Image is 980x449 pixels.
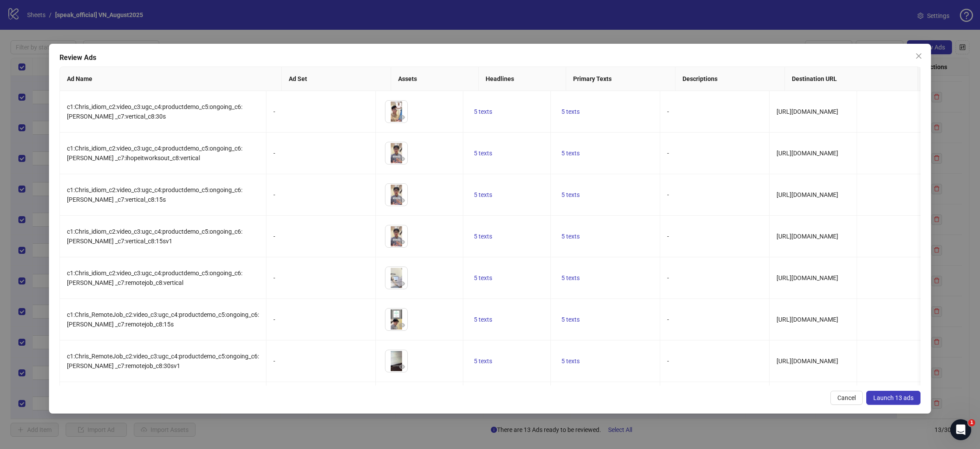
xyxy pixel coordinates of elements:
th: Destination URL [785,67,917,91]
button: 5 texts [470,148,496,158]
img: Asset 1 [385,101,407,123]
span: [URL][DOMAIN_NAME] [777,191,838,198]
button: Cancel [830,391,863,405]
span: [URL][DOMAIN_NAME] [777,150,838,157]
span: c1:Chris_idiom_c2:video_c3:ugc_c4:productdemo_c5:ongoing_c6:[PERSON_NAME] _c7:vertical_c8:15sv1 [67,228,242,245]
span: 5 texts [561,150,580,157]
button: 5 texts [558,148,583,158]
button: 5 texts [558,231,583,242]
span: 5 texts [474,316,492,323]
button: 5 texts [558,314,583,325]
button: Preview [397,112,407,123]
span: c1:Chris_idiom_c2:video_c3:ugc_c4:productdemo_c5:ongoing_c6:[PERSON_NAME] _c7:vertical_c8:30s [67,103,242,120]
span: c1:Chris_idiom_c2:video_c3:ugc_c4:productdemo_c5:ongoing_c6:[PERSON_NAME] _c7:remotejob_c8:vertical [67,270,242,286]
th: Ad Name [60,67,282,91]
div: - [273,356,368,366]
button: 5 texts [558,106,583,117]
span: [URL][DOMAIN_NAME] [777,274,838,281]
button: 5 texts [558,189,583,200]
span: 5 texts [561,358,580,365]
span: [URL][DOMAIN_NAME] [777,358,838,365]
span: close [915,53,922,60]
span: 5 texts [474,108,492,115]
img: Asset 1 [385,350,407,372]
span: - [667,233,669,240]
button: Preview [397,154,407,164]
span: 5 texts [474,274,492,281]
span: eye [399,239,405,245]
button: 5 texts [558,356,583,366]
button: 5 texts [470,231,496,242]
button: 5 texts [470,189,496,200]
button: Close [912,49,926,63]
span: [URL][DOMAIN_NAME] [777,233,838,240]
img: Asset 1 [385,267,407,289]
button: 5 texts [470,314,496,325]
button: 5 texts [470,273,496,283]
button: Launch 13 ads [866,391,920,405]
button: 5 texts [470,106,496,117]
div: Review Ads [59,53,920,63]
span: 1 [968,419,975,426]
span: 5 texts [561,233,580,240]
span: c1:Chris_idiom_c2:video_c3:ugc_c4:productdemo_c5:ongoing_c6:[PERSON_NAME] _c7:ihopeitworksout_c8:... [67,145,242,161]
span: eye [399,281,405,287]
th: Assets [391,67,479,91]
span: eye [399,364,405,370]
div: - [273,232,368,241]
span: - [667,274,669,281]
th: Descriptions [675,67,785,91]
span: - [667,108,669,115]
button: Preview [397,195,407,206]
button: Preview [397,237,407,247]
span: [URL][DOMAIN_NAME] [777,108,838,115]
th: Headlines [479,67,566,91]
span: Launch 13 ads [873,394,913,401]
span: eye [399,197,405,203]
span: 5 texts [474,358,492,365]
span: eye [399,322,405,328]
span: c1:Chris_RemoteJob_c2:video_c3:ugc_c4:productdemo_c5:ongoing_c6:[PERSON_NAME] _c7:remotejob_c8:15s [67,311,259,328]
img: Asset 1 [385,225,407,247]
div: - [273,315,368,324]
th: Primary Texts [566,67,675,91]
button: Preview [397,320,407,330]
img: Asset 1 [385,309,407,330]
button: 5 texts [470,356,496,366]
span: 5 texts [561,274,580,281]
span: eye [399,156,405,162]
span: - [667,358,669,365]
span: - [667,316,669,323]
button: 5 texts [558,273,583,283]
span: eye [399,114,405,120]
div: - [273,190,368,200]
button: Preview [397,361,407,372]
span: c1:Chris_RemoteJob_c2:video_c3:ugc_c4:productdemo_c5:ongoing_c6:[PERSON_NAME] _c7:remotejob_c8:30sv1 [67,353,259,369]
span: 5 texts [561,191,580,198]
img: Asset 1 [385,142,407,164]
div: - [273,107,368,116]
span: 5 texts [561,108,580,115]
span: Cancel [837,394,856,401]
div: - [273,148,368,158]
iframe: Intercom live chat [950,419,971,440]
span: 5 texts [474,150,492,157]
span: 5 texts [561,316,580,323]
span: 5 texts [474,191,492,198]
span: 5 texts [474,233,492,240]
th: Ad Set [282,67,391,91]
div: - [273,273,368,283]
button: Preview [397,278,407,289]
img: Asset 1 [385,184,407,206]
span: - [667,191,669,198]
span: - [667,150,669,157]
span: c1:Chris_idiom_c2:video_c3:ugc_c4:productdemo_c5:ongoing_c6:[PERSON_NAME] _c7:vertical_c8:15s [67,186,242,203]
span: [URL][DOMAIN_NAME] [777,316,838,323]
